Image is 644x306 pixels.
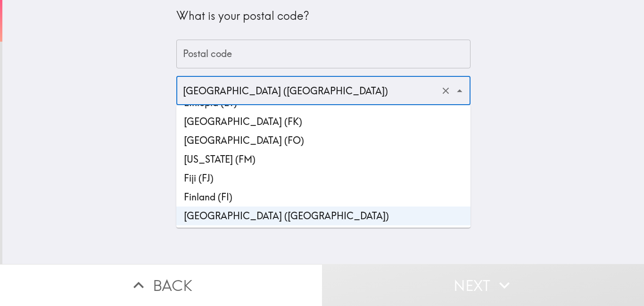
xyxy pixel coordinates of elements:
[176,131,471,150] li: [GEOGRAPHIC_DATA] (FO)
[176,8,471,24] div: What is your postal code?
[438,83,453,98] button: Clear
[176,169,471,188] li: Fiji (FJ)
[176,150,471,169] li: [US_STATE] (FM)
[176,225,471,244] li: [GEOGRAPHIC_DATA] (GF)
[322,264,644,306] button: Next
[452,83,467,98] button: Close
[176,207,471,225] li: [GEOGRAPHIC_DATA] ([GEOGRAPHIC_DATA])
[176,112,471,131] li: [GEOGRAPHIC_DATA] (FK)
[176,188,471,207] li: Finland (FI)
